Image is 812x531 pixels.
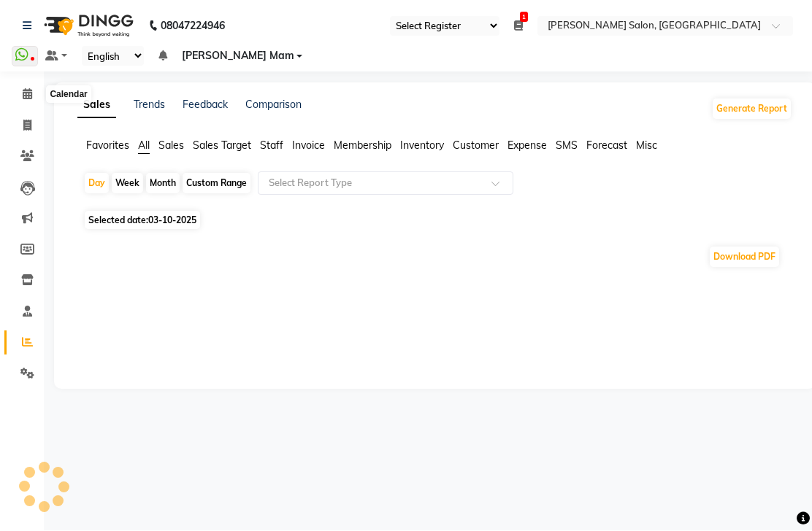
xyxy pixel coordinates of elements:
[334,139,391,152] span: Membership
[46,86,91,104] div: Calendar
[586,139,627,152] span: Forecast
[183,174,250,194] div: Custom Range
[292,139,325,152] span: Invoice
[193,139,251,152] span: Sales Target
[710,247,779,268] button: Download PDF
[85,212,200,230] span: Selected date:
[134,98,165,112] a: Trends
[85,174,109,194] div: Day
[260,139,283,152] span: Staff
[182,49,294,64] span: [PERSON_NAME] Mam
[507,139,547,152] span: Expense
[713,99,791,120] button: Generate Report
[453,139,499,152] span: Customer
[146,174,180,194] div: Month
[245,98,302,112] a: Comparison
[514,20,523,33] a: 1
[37,6,137,47] img: logo
[556,139,578,152] span: SMS
[112,174,143,194] div: Week
[400,139,444,152] span: Inventory
[158,139,184,152] span: Sales
[636,139,657,152] span: Misc
[183,98,228,112] a: Feedback
[148,215,196,226] span: 03-10-2025
[520,12,528,23] span: 1
[86,139,129,152] span: Favorites
[138,139,150,152] span: All
[161,6,225,47] b: 08047224946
